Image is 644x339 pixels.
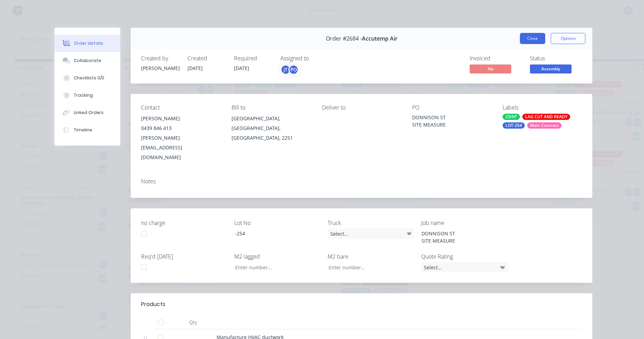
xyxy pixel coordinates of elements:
label: Quote Rating [421,252,508,261]
label: M2 lagged [234,252,321,261]
button: Assembly [530,64,572,75]
button: Checklists 0/0 [54,69,120,87]
div: Main Contract [527,122,562,129]
div: Tracking [74,92,93,98]
span: Assembly [530,64,572,73]
div: Labels [503,104,582,111]
div: Products [141,300,165,308]
label: no charge [141,219,228,227]
span: Accutemp Air [362,35,398,42]
div: PO [288,64,299,75]
div: DONNISON ST SITE MEASURE [416,228,503,246]
div: [GEOGRAPHIC_DATA], [GEOGRAPHIC_DATA], [GEOGRAPHIC_DATA], 2251 [232,114,311,143]
div: Select... [328,228,414,239]
div: 25INT [503,114,520,120]
button: Collaborate [54,52,120,69]
span: Order #2684 - [326,35,362,42]
button: Timeline [54,121,120,139]
div: Created by [141,55,179,62]
span: [DATE] [188,65,203,71]
div: Bill to [232,104,311,111]
div: Assigned to [280,55,350,62]
span: [DATE] [234,65,249,71]
div: PO [412,104,491,111]
div: jT [280,64,291,75]
label: Req'd [DATE] [141,252,228,261]
label: Lot No [234,219,321,227]
div: 0439 846 413 [141,123,220,133]
button: Linked Orders [54,104,120,121]
div: Status [530,55,582,62]
label: M2 bare [328,252,414,261]
div: Required [234,55,272,62]
div: LAG CUT AND READY [522,114,570,120]
button: Tracking [54,87,120,104]
div: [PERSON_NAME] [141,114,220,123]
button: Options [551,33,585,44]
div: Deliver to [322,104,401,111]
div: [PERSON_NAME]0439 846 413[PERSON_NAME][EMAIL_ADDRESS][DOMAIN_NAME] [141,114,220,162]
div: [PERSON_NAME] [141,64,179,72]
button: jTPO [280,64,299,75]
span: No [470,64,511,73]
div: Select... [421,262,508,272]
div: Invoiced [470,55,522,62]
input: Enter number... [323,262,414,272]
label: Job name [421,219,508,227]
div: DONNISON ST SITE MEASURE [412,114,491,128]
div: Collaborate [74,58,101,64]
div: Timeline [74,127,92,133]
input: Enter number... [229,262,321,272]
div: -254 [229,228,316,238]
div: Contact [141,104,220,111]
div: Linked Orders [74,110,104,116]
div: Notes [141,178,582,185]
div: LOT-254 [503,122,525,129]
label: Truck [328,219,414,227]
div: Qty [172,315,214,329]
div: Order details [74,40,103,46]
div: Created [188,55,226,62]
button: Order details [54,35,120,52]
button: Close [520,33,545,44]
div: [PERSON_NAME][EMAIL_ADDRESS][DOMAIN_NAME] [141,133,220,162]
div: Checklists 0/0 [74,75,104,81]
